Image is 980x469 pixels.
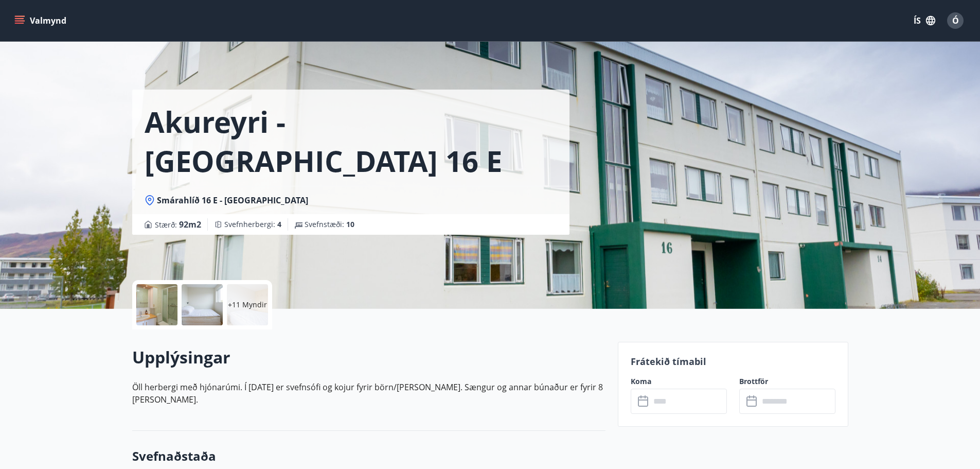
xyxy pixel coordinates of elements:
h3: Svefnaðstaða [132,447,605,465]
span: Smárahlíð 16 E - [GEOGRAPHIC_DATA] [157,195,308,206]
span: 4 [277,219,281,229]
span: Ó [952,15,959,26]
p: +11 Myndir [228,300,267,310]
p: Frátekið tímabil [631,355,835,368]
span: 92 m2 [179,219,201,230]
span: Svefnstæði : [305,219,354,230]
h2: Upplýsingar [132,346,605,369]
label: Koma [631,376,727,387]
button: Ó [943,8,968,33]
span: 10 [346,219,354,229]
h1: Akureyri - [GEOGRAPHIC_DATA] 16 E [145,102,557,180]
button: ÍS [908,11,941,30]
span: Stærð : [155,218,201,231]
span: Svefnherbergi : [224,219,281,230]
label: Brottför [739,376,835,387]
p: Öll herbergi með hjónarúmi. Í [DATE] er svefnsófi og kojur fyrir börn/[PERSON_NAME]. Sængur og an... [132,381,605,406]
button: menu [12,11,70,30]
